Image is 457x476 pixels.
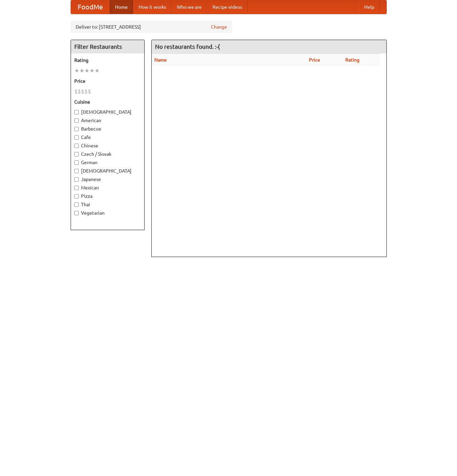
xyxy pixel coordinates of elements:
[74,186,79,190] input: Mexican
[88,88,91,95] li: $
[133,0,172,14] a: How it works
[74,184,141,191] label: Mexican
[74,67,79,74] li: ★
[345,57,359,63] a: Rating
[71,40,144,53] h4: Filter Restaurants
[74,151,141,157] label: Czech / Slovak
[71,21,232,33] div: Deliver to: [STREET_ADDRESS]
[74,127,79,131] input: Barbecue
[74,135,79,140] input: Cafe
[74,117,141,124] label: American
[172,0,207,14] a: Who we are
[84,67,89,74] li: ★
[74,194,79,198] input: Pizza
[74,118,79,123] input: American
[74,110,79,114] input: [DEMOGRAPHIC_DATA]
[155,43,220,50] ng-pluralize: No restaurants found. :-(
[79,67,84,74] li: ★
[74,203,79,207] input: Thai
[74,169,79,173] input: [DEMOGRAPHIC_DATA]
[94,67,100,74] li: ★
[110,0,133,14] a: Home
[74,176,141,183] label: Japanese
[74,125,141,132] label: Barbecue
[74,57,141,64] h5: Rating
[89,67,94,74] li: ★
[74,152,79,156] input: Czech / Slovak
[78,88,81,95] li: $
[207,0,247,14] a: Recipe videos
[74,109,141,115] label: [DEMOGRAPHIC_DATA]
[74,160,79,165] input: German
[71,0,110,14] a: FoodMe
[74,177,79,182] input: Japanese
[74,144,79,148] input: Chinese
[74,78,141,84] h5: Price
[74,201,141,208] label: Thai
[154,57,167,63] a: Name
[74,159,141,166] label: German
[211,24,227,30] a: Change
[359,0,380,14] a: Help
[74,168,141,174] label: [DEMOGRAPHIC_DATA]
[74,134,141,141] label: Cafe
[81,88,84,95] li: $
[84,88,88,95] li: $
[74,210,141,216] label: Vegetarian
[74,211,79,215] input: Vegetarian
[309,57,320,63] a: Price
[74,88,78,95] li: $
[74,193,141,199] label: Pizza
[74,99,141,105] h5: Cuisine
[74,142,141,149] label: Chinese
